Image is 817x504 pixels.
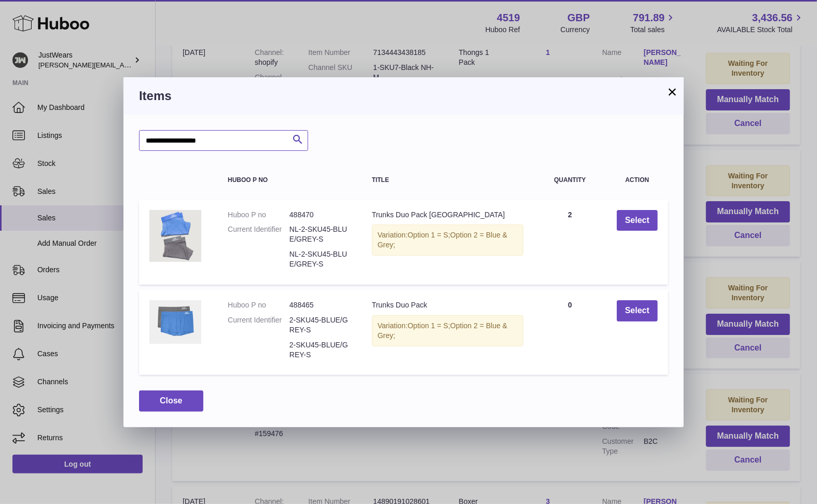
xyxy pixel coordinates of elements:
[217,166,362,194] th: Huboo P no
[139,390,203,412] button: Close
[534,290,606,375] td: 0
[289,315,351,335] dd: 2-SKU45-BLUE/GREY-S
[228,315,289,335] dt: Current Identifier
[289,300,351,310] dd: 488465
[408,231,450,239] span: Option 1 = S;
[617,300,658,321] button: Select
[149,300,201,344] img: Trunks Duo Pack
[149,210,201,262] img: Trunks Duo Pack Europe
[228,300,289,310] dt: Huboo P no
[372,315,523,346] div: Variation:
[666,86,678,98] button: ×
[289,210,351,220] dd: 488470
[289,225,351,244] dd: NL-2-SKU45-BLUE/GREY-S
[228,210,289,220] dt: Huboo P no
[372,210,523,220] div: Trunks Duo Pack [GEOGRAPHIC_DATA]
[289,340,351,360] dd: 2-SKU45-BLUE/GREY-S
[534,200,606,285] td: 2
[289,249,351,269] dd: NL-2-SKU45-BLUE/GREY-S
[378,321,507,340] span: Option 2 = Blue & Grey;
[372,300,523,310] div: Trunks Duo Pack
[228,225,289,244] dt: Current Identifier
[372,225,523,256] div: Variation:
[534,166,606,194] th: Quantity
[606,166,668,194] th: Action
[362,166,534,194] th: Title
[408,321,450,330] span: Option 1 = S;
[139,88,668,104] h3: Items
[617,210,658,231] button: Select
[160,396,183,405] span: Close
